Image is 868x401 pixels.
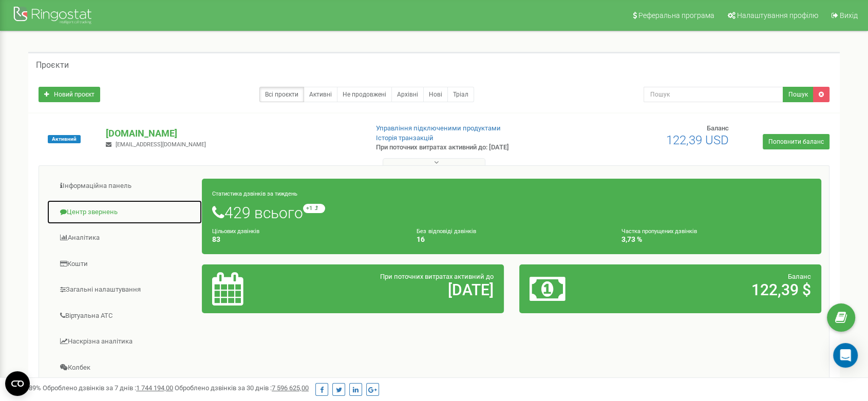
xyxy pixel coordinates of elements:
[116,141,206,148] span: [EMAIL_ADDRESS][DOMAIN_NAME]
[47,277,202,302] a: Загальні налаштування
[763,134,829,149] a: Поповнити баланс
[833,343,858,368] div: Open Intercom Messenger
[417,228,476,235] small: Без відповіді дзвінків
[707,124,729,132] span: Баланс
[212,236,402,243] h4: 83
[39,87,100,102] a: Новий проєкт
[47,303,202,329] a: Віртуальна АТС
[259,87,304,102] a: Всі проєкти
[212,190,297,197] small: Статистика дзвінків за тиждень
[666,133,729,147] span: 122,39 USD
[788,273,811,280] span: Баланс
[136,384,173,392] u: 1 744 194,00
[376,124,501,132] a: Управління підключеними продуктами
[311,281,493,298] h2: [DATE]
[423,87,448,102] a: Нові
[840,11,858,20] span: Вихід
[175,384,309,392] span: Оброблено дзвінків за 30 днів :
[47,252,202,277] a: Кошти
[304,87,337,102] a: Активні
[303,204,325,213] small: +1
[212,228,259,235] small: Цільових дзвінків
[36,61,69,70] h5: Проєкти
[48,135,81,143] span: Активний
[621,236,811,243] h4: 3,73 %
[737,11,818,20] span: Налаштування профілю
[621,228,697,235] small: Частка пропущених дзвінків
[47,355,202,380] a: Колбек
[272,384,309,392] u: 7 596 625,00
[783,87,814,102] button: Пошук
[629,281,811,298] h2: 122,39 $
[5,371,30,396] button: Open CMP widget
[47,225,202,251] a: Аналiтика
[47,200,202,225] a: Центр звернень
[644,87,784,102] input: Пошук
[638,11,714,20] span: Реферальна програма
[391,87,424,102] a: Архівні
[376,143,562,152] p: При поточних витратах активний до: [DATE]
[380,273,494,280] span: При поточних витратах активний до
[447,87,474,102] a: Тріал
[212,204,811,221] h1: 429 всього
[376,134,433,142] a: Історія транзакцій
[47,174,202,199] a: Інформаційна панель
[106,127,359,140] p: [DOMAIN_NAME]
[337,87,392,102] a: Не продовжені
[417,236,606,243] h4: 16
[47,329,202,354] a: Наскрізна аналітика
[43,384,173,392] span: Оброблено дзвінків за 7 днів :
